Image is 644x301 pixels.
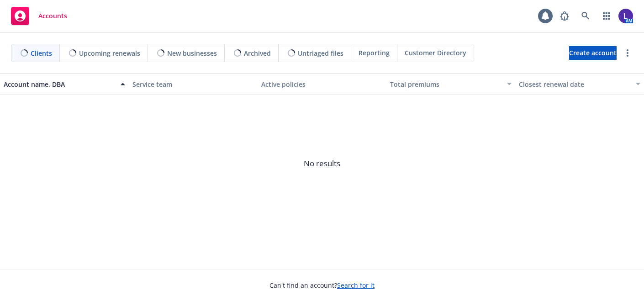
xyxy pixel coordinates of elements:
span: Upcoming renewals [79,48,140,58]
a: Search [576,7,595,25]
div: Closest renewal date [519,79,630,89]
span: Accounts [38,12,67,20]
div: Active policies [261,79,383,89]
span: Create account [569,44,617,62]
a: Report a Bug [555,7,574,25]
div: Service team [132,79,254,89]
span: Can't find an account? [269,280,375,290]
a: Search for it [337,281,375,290]
span: Archived [244,48,271,58]
button: Service team [129,73,258,95]
div: Account name, DBA [4,79,115,89]
div: Total premiums [390,79,501,89]
a: more [622,48,633,58]
button: Active policies [258,73,386,95]
button: Total premiums [386,73,515,95]
span: New businesses [167,48,217,58]
span: Reporting [359,48,390,58]
span: Untriaged files [298,48,343,58]
span: Customer Directory [405,48,466,58]
button: Closest renewal date [515,73,644,95]
a: Switch app [597,7,616,25]
a: Accounts [7,3,71,29]
img: photo [618,9,633,23]
a: Create account [569,46,617,60]
span: Clients [31,48,52,58]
